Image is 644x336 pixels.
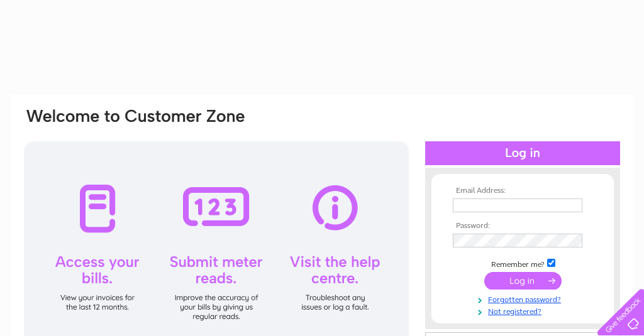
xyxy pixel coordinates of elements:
[453,293,596,305] a: Forgotten password?
[484,272,562,290] input: Submit
[450,257,596,269] td: Remember me?
[450,187,596,195] th: Email Address:
[450,222,596,230] th: Password:
[453,305,596,317] a: Not registered?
